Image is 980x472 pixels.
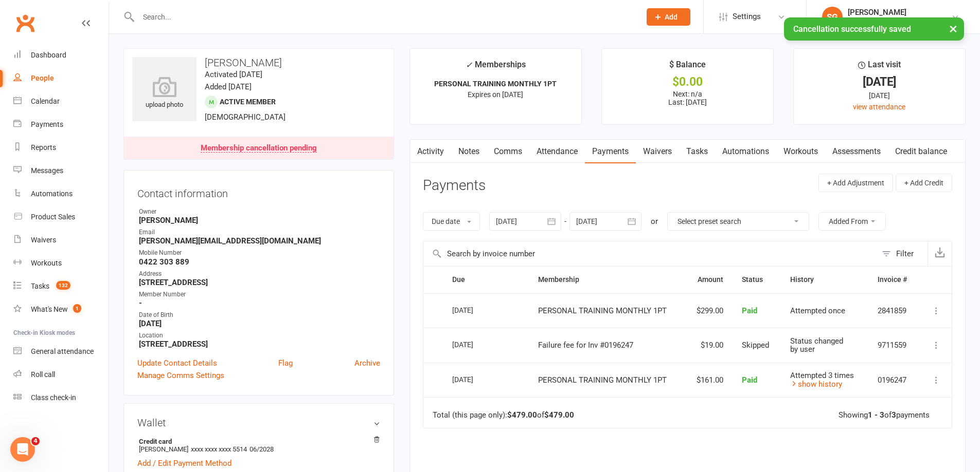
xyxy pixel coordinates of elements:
[781,267,868,293] th: History
[468,90,523,99] span: Expires on [DATE]
[452,371,500,387] div: [DATE]
[423,241,877,266] input: Search by invoice number
[868,293,919,328] td: 2841859
[250,445,274,453] span: 06/2028
[858,58,901,77] div: Last visit
[685,267,733,293] th: Amount
[13,205,109,229] a: Product Sales
[776,140,825,163] a: Workouts
[742,306,757,315] span: Paid
[132,77,197,110] div: upload photo
[13,298,109,321] a: What's New1
[139,207,380,217] div: Owner
[31,259,62,267] div: Workouts
[139,331,380,341] div: Location
[636,140,679,163] a: Waivers
[139,298,380,308] strong: -
[423,178,486,194] h3: Payments
[685,328,733,363] td: $19.00
[132,57,385,68] h3: [PERSON_NAME]
[13,159,109,182] a: Messages
[205,82,252,91] time: Added [DATE]
[611,90,764,106] p: Next: n/a Last: [DATE]
[790,336,843,354] span: Status changed by user
[31,370,55,379] div: Roll call
[139,269,380,279] div: Address
[31,236,56,244] div: Waivers
[487,140,529,163] a: Comms
[139,236,380,246] strong: [PERSON_NAME][EMAIL_ADDRESS][DOMAIN_NAME]
[73,304,81,313] span: 1
[31,213,75,221] div: Product Sales
[452,302,500,318] div: [DATE]
[13,229,109,252] a: Waivers
[784,17,964,41] div: Cancellation successfully saved
[13,275,109,298] a: Tasks 132
[715,140,776,163] a: Automations
[507,410,537,420] strong: $479.00
[56,281,70,290] span: 132
[31,347,94,355] div: General attendance
[544,410,574,420] strong: $479.00
[868,328,919,363] td: 9711559
[888,140,954,163] a: Credit balance
[665,13,678,21] span: Add
[877,241,928,266] button: Filter
[139,257,380,267] strong: 0422 303 889
[191,445,247,453] span: xxxx xxxx xxxx 5514
[733,267,781,293] th: Status
[790,380,842,389] a: show history
[13,136,109,159] a: Reports
[685,293,733,328] td: $299.00
[818,212,886,231] button: Added From
[139,216,380,225] strong: [PERSON_NAME]
[790,371,854,380] span: Attempted 3 times
[13,340,109,363] a: General attendance kiosk mode
[868,363,919,398] td: 0196247
[848,17,951,26] div: Beyond Transformation Burleigh
[868,410,884,420] strong: 1 - 3
[13,182,109,205] a: Automations
[853,103,905,111] a: view attendance
[31,74,54,82] div: People
[647,8,690,26] button: Add
[733,5,761,28] span: Settings
[137,436,380,455] li: [PERSON_NAME]
[354,357,380,369] a: Archive
[31,143,56,152] div: Reports
[443,267,529,293] th: Due
[13,67,109,90] a: People
[13,44,109,67] a: Dashboard
[452,336,500,352] div: [DATE]
[410,140,451,163] a: Activity
[825,140,888,163] a: Assessments
[868,267,919,293] th: Invoice #
[839,411,930,420] div: Showing of payments
[13,386,109,409] a: Class kiosk mode
[651,215,658,228] div: or
[31,437,40,445] span: 4
[139,319,380,328] strong: [DATE]
[139,228,380,237] div: Email
[201,144,317,153] div: Membership cancellation pending
[278,357,293,369] a: Flag
[137,457,231,469] a: Add / Edit Payment Method
[220,98,276,106] span: Active member
[529,267,685,293] th: Membership
[896,174,952,192] button: + Add Credit
[423,212,480,231] button: Due date
[896,248,914,260] div: Filter
[742,341,769,350] span: Skipped
[13,113,109,136] a: Payments
[12,10,38,36] a: Clubworx
[611,77,764,87] div: $0.00
[685,363,733,398] td: $161.00
[818,174,893,192] button: + Add Adjustment
[137,357,217,369] a: Update Contact Details
[848,8,951,17] div: [PERSON_NAME]
[31,166,63,175] div: Messages
[139,438,375,445] strong: Credit card
[742,375,757,385] span: Paid
[466,60,472,70] i: ✓
[892,410,896,420] strong: 3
